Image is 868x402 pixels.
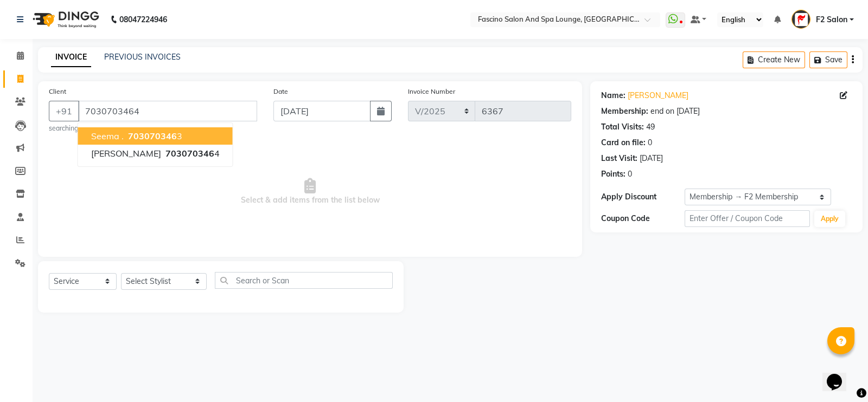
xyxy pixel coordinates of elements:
b: 08047224946 [119,4,167,35]
img: logo [28,4,102,35]
div: Last Visit: [601,153,637,164]
div: 49 [646,121,655,133]
input: Enter Offer / Coupon Code [685,210,810,227]
span: [PERSON_NAME] [91,148,161,159]
div: end on [DATE] [650,106,700,117]
span: Seema . [91,131,124,141]
div: Name: [601,90,626,101]
a: [PERSON_NAME] [628,90,688,101]
input: Search or Scan [215,272,393,289]
div: 0 [628,168,632,180]
button: Save [809,51,847,68]
span: 703070346 [128,131,177,141]
div: Total Visits: [601,121,644,133]
span: F2 Salon [816,14,847,25]
div: Coupon Code [601,213,685,224]
div: 0 [648,137,652,148]
div: Card on file: [601,137,646,148]
ngb-highlight: 3 [126,131,182,141]
a: PREVIOUS INVOICES [104,52,181,62]
input: Search by Name/Mobile/Email/Code [78,101,257,121]
div: [DATE] [640,153,663,164]
small: searching... [49,124,257,133]
button: Create New [743,51,805,68]
iframe: chat widget [822,359,857,391]
ngb-highlight: 4 [163,148,220,159]
button: +91 [49,101,79,121]
a: INVOICE [51,48,91,67]
label: Invoice Number [408,87,455,96]
label: Client [49,87,66,96]
label: Date [273,87,288,96]
div: Membership: [601,106,648,117]
button: Apply [814,211,845,227]
img: F2 Salon [792,10,810,29]
div: Apply Discount [601,191,685,203]
span: Select & add items from the list below [49,138,571,246]
span: 703070346 [165,148,214,159]
div: Points: [601,168,626,180]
